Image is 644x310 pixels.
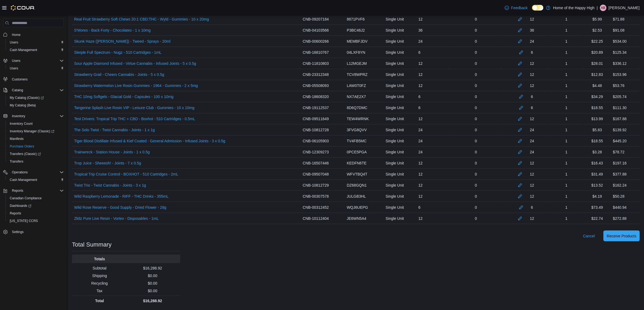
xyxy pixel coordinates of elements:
div: 0 [450,102,502,113]
span: WQJ6UEPG [347,204,368,211]
span: CNB-16507446 [303,160,329,166]
span: Transfers [10,159,23,164]
span: 0PCE5PGA [347,149,367,155]
div: 24 [530,149,534,155]
div: $4.19 [584,191,611,202]
span: Receive Products [607,233,636,239]
a: Trop Juice - Sheeesh! - Joints - 7 x 0.5g [74,160,141,166]
span: CNB-09511649 [303,116,329,122]
div: Single Unit [384,213,416,224]
div: $22.74 [584,213,611,224]
span: CNB-05508093 [303,82,329,89]
div: 0 [450,58,502,69]
div: 0 [450,202,502,213]
div: 1 [549,91,583,102]
div: 0 [450,69,502,80]
div: Single Unit [384,47,416,58]
span: Inventory Count [10,122,33,126]
span: Transfers (Classic) [10,152,41,156]
div: 12 [416,58,450,69]
div: 24 [416,124,450,135]
span: CNB-00600266 [303,38,329,45]
div: $78.72 [613,149,625,155]
button: Users [10,58,22,64]
span: Dashboards [8,203,64,209]
span: Reports [10,187,64,194]
span: Transfers [8,158,64,165]
span: Transfers (Classic) [8,151,64,157]
span: JULGB3HL [347,193,366,200]
div: $5.83 [584,124,611,135]
a: Slerple Full Spectrum - Nugz - 510 Cartridges - 1mL [74,49,161,56]
a: Dashboards [5,202,66,210]
a: S'Mores - Back Forty - Chocolates - 1 x 10mg [74,27,151,33]
div: Single Unit [384,158,416,169]
div: 12 [416,158,450,169]
span: Inventory Count [8,120,64,127]
span: Reports [10,211,21,215]
span: TCV8WPRZ [347,71,368,78]
div: 1 [549,147,583,157]
div: $205.74 [613,93,627,100]
span: Purchase Orders [8,143,64,150]
span: CNB-10812729 [303,182,329,188]
div: 24 [530,127,534,133]
div: Single Unit [384,191,416,202]
button: Users [5,39,66,46]
a: Tiger Blood Distillate Infused & Kief Coated - General Admission - Infused Joints - 3 x 0.5g [74,138,225,144]
div: 0 [450,80,502,91]
div: $167.88 [613,116,627,122]
div: 6 [416,102,450,113]
a: Trainwreck - Station House - Joints - 1 x 0.5g [74,149,150,155]
div: $111.30 [613,105,627,111]
div: 1 [549,136,583,146]
span: WFVTBQ4T [347,171,367,177]
span: CNB-04103566 [303,27,329,33]
a: Cash Management [8,47,39,53]
a: Customers [10,76,30,83]
div: 12 [416,180,450,191]
span: KEDFN6TE [347,160,366,166]
div: 12 [530,215,534,222]
div: $34.29 [584,91,611,102]
span: [US_STATE] CCRS [10,219,38,223]
div: 0 [450,213,502,224]
div: $3.28 [584,147,611,157]
div: Single Unit [384,180,416,191]
a: Users [8,65,20,72]
a: Tropical Trip Cruise Control - BOXHOT - 510 Cartridges - 2mL [74,171,178,177]
span: Manifests [10,137,24,141]
span: Cash Management [10,48,37,52]
div: 1 [549,213,583,224]
span: NX7AE2X7 [347,93,366,100]
div: 12 [530,182,534,188]
div: 0 [450,180,502,191]
span: Canadian Compliance [8,195,64,201]
button: Cash Management [5,46,66,54]
span: My Catalog (Classic) [10,96,44,100]
div: $71.88 [613,16,625,22]
div: 1 [549,191,583,202]
span: Feedback [511,5,528,11]
span: L12MGEJM [347,60,367,67]
span: Users [12,59,20,63]
div: 12 [416,113,450,124]
div: 24 [530,38,534,45]
span: CNB-18608320 [303,93,329,100]
button: Reports [5,210,66,217]
a: Home [10,32,23,38]
div: 1 [549,14,583,25]
a: THC 10mg Softgels - Glacial Gold - Capsules - 100 x 10mg [74,93,173,100]
div: 0 [450,113,502,124]
div: 36 [416,25,450,36]
a: Feedback [503,2,530,13]
span: CNB-23312348 [303,71,329,78]
div: 0 [450,91,502,102]
div: $440.94 [613,204,627,211]
div: 12 [530,171,534,177]
div: 0 [450,136,502,146]
div: $28.01 [584,58,611,69]
span: Settings [12,230,24,234]
button: Users [5,65,66,72]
